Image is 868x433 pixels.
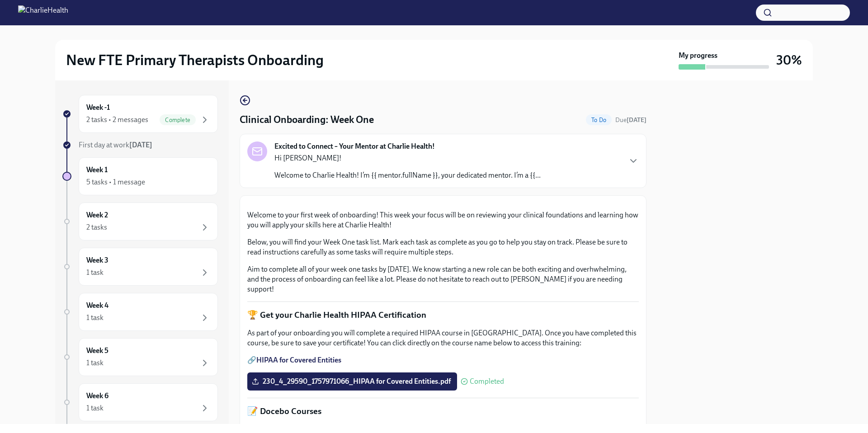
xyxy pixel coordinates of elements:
a: Week 22 tasks [62,202,218,240]
strong: [DATE] [129,141,152,149]
span: First day at work [79,141,152,149]
a: Week -12 tasks • 2 messagesComplete [62,95,218,133]
span: Due [615,116,646,124]
h6: Week 4 [86,301,108,311]
div: 1 task [86,403,104,413]
span: 230_4_29590_1757971066_HIPAA for Covered Entities.pdf [254,377,451,386]
a: Week 15 tasks • 1 message [62,157,218,195]
strong: [DATE] [627,116,646,124]
div: 5 tasks • 1 message [86,177,145,187]
h6: Week -1 [86,103,110,113]
strong: Excited to Connect – Your Mentor at Charlie Health! [274,141,435,151]
div: 2 tasks [86,222,107,232]
div: 1 task [86,268,104,278]
h6: Week 2 [86,210,108,220]
h6: Week 3 [86,255,108,265]
div: 1 task [86,313,104,323]
span: Complete [160,117,196,123]
strong: My progress [679,51,717,61]
span: Completed [470,378,504,385]
p: 📝 Docebo Courses [247,405,639,417]
a: Week 41 task [62,293,218,331]
p: Below, you will find your Week One task list. Mark each task as complete as you go to help you st... [247,237,639,257]
h3: 30% [776,52,802,68]
h6: Week 6 [86,391,108,401]
span: To Do [586,117,612,123]
a: First day at work[DATE] [62,140,218,150]
a: Week 51 task [62,338,218,376]
div: 2 tasks • 2 messages [86,115,148,125]
p: Hi [PERSON_NAME]! [274,153,541,163]
span: September 21st, 2025 10:00 [615,116,646,124]
a: Week 31 task [62,248,218,286]
p: Welcome to Charlie Health! I’m {{ mentor.fullName }}, your dedicated mentor. I’m a {{... [274,170,541,180]
a: Week 61 task [62,383,218,421]
h6: Week 5 [86,346,108,356]
img: CharlieHealth [18,5,68,20]
div: 1 task [86,358,104,368]
p: 🔗 [247,355,639,365]
h2: New FTE Primary Therapists Onboarding [66,51,324,69]
a: HIPAA for Covered Entities [256,356,341,364]
p: 🏆 Get your Charlie Health HIPAA Certification [247,309,639,321]
p: As part of your onboarding you will complete a required HIPAA course in [GEOGRAPHIC_DATA]. Once y... [247,328,639,348]
label: 230_4_29590_1757971066_HIPAA for Covered Entities.pdf [247,372,457,391]
h4: Clinical Onboarding: Week One [240,113,374,127]
p: Welcome to your first week of onboarding! This week your focus will be on reviewing your clinical... [247,210,639,230]
p: Aim to complete all of your week one tasks by [DATE]. We know starting a new role can be both exc... [247,264,639,294]
h6: Week 1 [86,165,108,175]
